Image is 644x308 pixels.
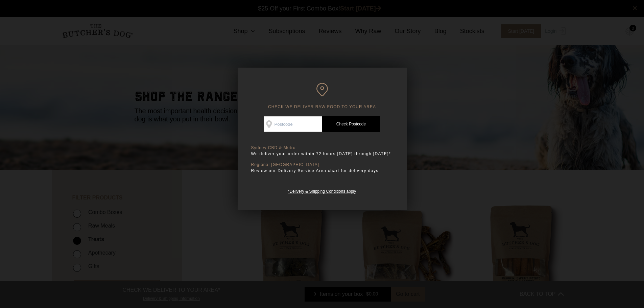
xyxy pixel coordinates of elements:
input: Postcode [264,116,322,132]
p: We deliver your order within 72 hours [DATE] through [DATE]* [251,150,393,157]
a: Check Postcode [322,116,380,132]
h6: CHECK WE DELIVER RAW FOOD TO YOUR AREA [251,83,393,110]
p: Sydney CBD & Metro [251,145,393,150]
p: Review our Delivery Service Area chart for delivery days [251,167,393,174]
a: *Delivery & Shipping Conditions apply [288,187,356,194]
p: Regional [GEOGRAPHIC_DATA] [251,162,393,167]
